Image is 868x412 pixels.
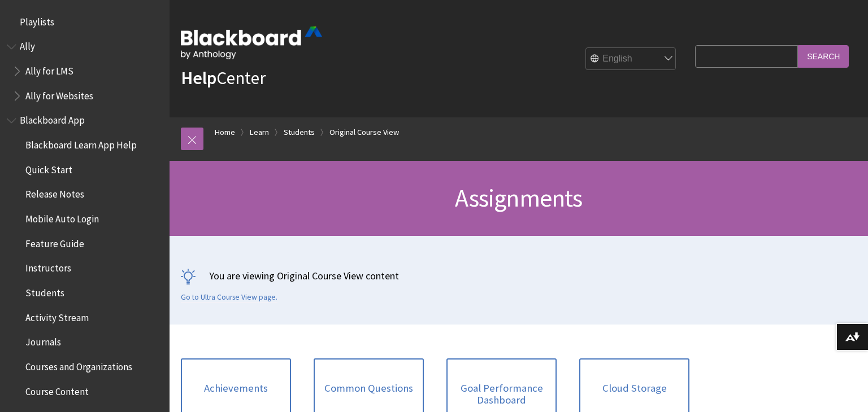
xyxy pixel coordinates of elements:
[25,382,89,397] span: Course Content
[20,111,85,126] span: Blackboard App
[25,259,71,274] span: Instructors
[25,357,132,372] span: Courses and Organizations
[20,12,54,28] span: Playlists
[25,185,84,200] span: Release Notes
[25,86,93,102] span: Ally for Websites
[181,269,857,283] p: You are viewing Original Course View content
[181,27,322,59] img: Blackboard by Anthology
[25,62,73,77] span: Ally for LMS
[25,308,89,323] span: Activity Stream
[181,67,266,89] a: HelpCenter
[25,209,99,225] span: Mobile Auto Login
[215,125,235,139] a: Home
[250,125,269,139] a: Learn
[181,292,277,303] a: Go to Ultra Course View page.
[25,160,72,176] span: Quick Start
[25,333,61,348] span: Journals
[25,135,137,151] span: Blackboard Learn App Help
[20,37,35,52] span: Ally
[181,67,216,89] strong: Help
[455,182,582,213] span: Assignments
[798,45,849,67] input: Search
[329,125,399,139] a: Original Course View
[25,283,64,299] span: Students
[586,48,676,71] select: Site Language Selector
[25,234,84,249] span: Feature Guide
[7,12,163,32] nav: Book outline for Playlists
[284,125,315,139] a: Students
[7,37,163,106] nav: Book outline for Anthology Ally Help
